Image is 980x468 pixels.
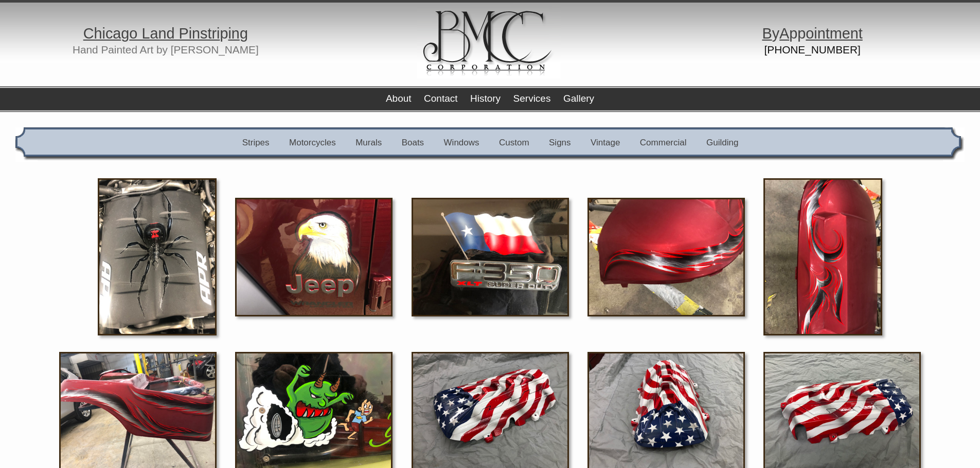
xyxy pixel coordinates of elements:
[242,138,270,147] a: Stripes
[654,28,970,39] h1: y pp
[98,178,217,335] img: 67235831811__09D85B88-26EA-4FBE-A425-86C3183C8F8D.jpg
[563,93,594,104] a: Gallery
[640,138,687,147] a: Commercial
[8,28,324,39] h1: g p g
[587,198,745,316] img: IMG_2634.jpg
[806,25,862,42] span: ointment
[591,138,620,147] a: Vintage
[763,178,882,335] img: IMG_2633.jpg
[764,44,861,55] a: [PHONE_NUMBER]
[15,127,38,162] img: gal_nav_left.gif
[83,25,121,42] span: Chica
[402,138,424,147] a: Boats
[499,138,529,147] a: Custom
[943,127,965,162] img: gal_nav_right.gif
[470,93,501,104] a: History
[129,25,220,42] span: o Land Pinstri
[779,25,789,42] span: A
[289,138,336,147] a: Motorcycles
[444,138,479,147] a: Windows
[417,3,561,79] img: logo.gif
[386,93,412,104] a: About
[228,25,239,42] span: in
[513,93,551,104] a: Services
[706,138,738,147] a: Guilding
[762,25,772,42] span: B
[8,46,324,54] h2: Hand Painted Art by [PERSON_NAME]
[412,198,569,316] img: IMG_3126.jpg
[549,138,571,147] a: Signs
[424,93,457,104] a: Contact
[355,138,382,147] a: Murals
[235,198,393,316] img: IMG_3418.jpg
